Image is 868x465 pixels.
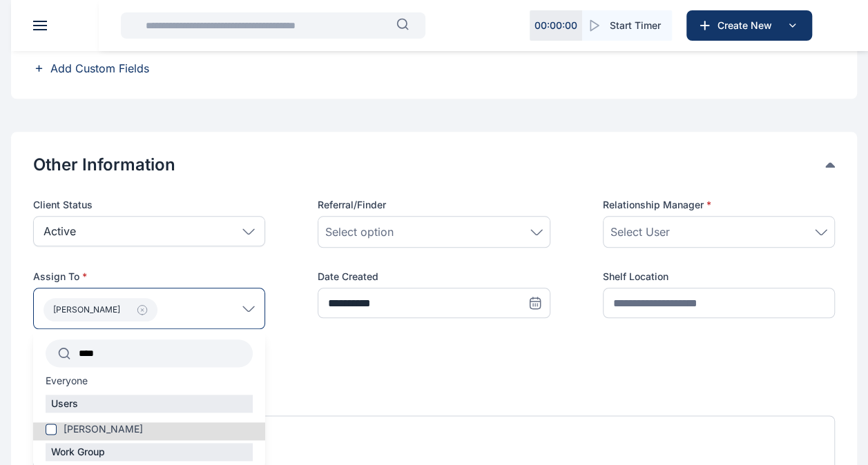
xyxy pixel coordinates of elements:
[603,198,711,212] span: Relationship Manager
[33,198,265,212] label: Client Status
[534,19,577,32] p: 00 : 00 : 00
[610,19,661,32] span: Start Timer
[33,154,835,176] div: Other Information
[610,224,670,240] span: Select User
[46,397,84,410] p: Users
[44,298,157,321] button: [PERSON_NAME]
[44,223,76,239] p: Active
[603,270,835,284] label: Shelf Location
[46,374,88,388] button: Everyone
[712,19,784,32] span: Create New
[582,10,672,41] button: Start Timer
[64,422,143,436] span: [PERSON_NAME]
[325,224,394,240] span: Select option
[318,270,550,284] label: Date Created
[50,60,149,77] span: Add Custom Fields
[46,445,110,459] p: Work Group
[33,154,825,176] button: Other Information
[33,270,265,284] p: Assign To
[318,198,386,212] span: Referral/Finder
[53,304,120,315] span: [PERSON_NAME]
[686,10,812,41] button: Create New
[33,351,835,365] p: Internal Client Note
